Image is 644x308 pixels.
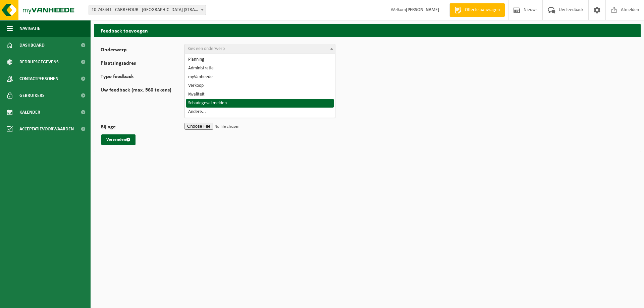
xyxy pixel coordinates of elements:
[101,87,184,118] label: Uw feedback (max. 560 tekens)
[186,90,334,99] li: Kwaliteit
[19,104,40,121] span: Kalender
[186,64,334,73] li: Administratie
[463,7,501,13] span: Offerte aanvragen
[89,5,206,15] span: 10-743441 - CARREFOUR - KOKSIJDE (STRANDLAAN) 691 - KOKSIJDE
[187,46,225,51] span: Kies een onderwerp
[406,7,439,12] strong: [PERSON_NAME]
[101,74,184,81] label: Type feedback
[19,20,40,37] span: Navigatie
[186,73,334,81] li: myVanheede
[101,124,184,131] label: Bijlage
[101,134,136,145] button: Verzenden
[186,55,334,64] li: Planning
[19,70,58,87] span: Contactpersonen
[19,121,74,137] span: Acceptatievoorwaarden
[19,87,45,104] span: Gebruikers
[101,47,184,54] label: Onderwerp
[186,81,334,90] li: Verkoop
[449,3,505,17] a: Offerte aanvragen
[94,24,641,37] h2: Feedback toevoegen
[186,108,334,116] li: Andere...
[186,99,334,108] li: Schadegeval melden
[19,54,59,70] span: Bedrijfsgegevens
[89,5,206,15] span: 10-743441 - CARREFOUR - KOKSIJDE (STRANDLAAN) 691 - KOKSIJDE
[19,37,45,54] span: Dashboard
[101,61,184,67] label: Plaatsingsadres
